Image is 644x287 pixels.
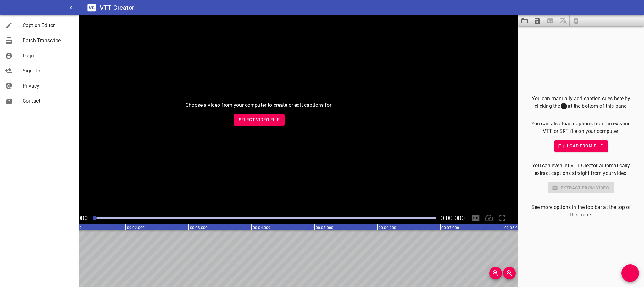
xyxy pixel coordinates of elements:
p: You can even let VTT Creator automatically extract captions straight from your video: [528,162,634,177]
div: Hide/Show Captions [470,212,482,224]
span: Video Duration [441,214,465,222]
text: 00:08.000 [504,226,522,230]
span: Sign Up [23,67,74,75]
div: Contact [5,97,23,105]
p: You can manually add caption cues here by clicking the at the bottom of this pane. [528,95,634,110]
div: Playback Speed [483,212,495,224]
span: Contact [23,97,74,105]
svg: Save captions to file [534,17,541,25]
div: Toggle Full Screen [496,212,508,224]
span: Caption Editor [23,22,74,29]
text: 00:05.000 [316,226,333,230]
span: Load from file [559,142,603,150]
button: Zoom In [489,267,502,279]
text: 00:03.000 [190,226,208,230]
div: Login [5,52,23,60]
h6: VTT Creator [100,3,135,13]
span: Select Video File [239,116,280,124]
span: Batch Transcribe [23,37,74,44]
div: Sign Up [5,67,23,75]
span: Add some captions below, then you can translate them. [557,15,570,26]
p: Choose a video from your computer to create or edit captions for: [186,101,333,109]
button: Load from file [554,140,608,152]
div: Play progress [93,217,436,219]
button: Zoom Out [503,267,516,279]
span: Login [23,52,74,60]
button: Save captions to file [531,15,544,26]
div: Caption Editor [5,22,23,29]
text: 00:02.000 [127,226,145,230]
button: Select Video File [234,114,285,126]
span: Select a video in the pane to the left, then you can automatically extract captions. [544,15,557,26]
button: Add Cue [621,264,639,282]
div: Privacy [5,82,23,90]
text: 00:04.000 [253,226,270,230]
text: 00:06.000 [379,226,396,230]
p: See more options in the toolbar at the top of this pane. [528,204,634,219]
text: 00:07.000 [441,226,459,230]
div: Batch Transcribe [5,37,23,44]
span: Privacy [23,82,74,90]
div: Select a video in the pane to the left to use this feature [528,182,634,194]
button: Load captions from file [518,15,531,26]
p: You can also load captions from an existing VTT or SRT file on your computer: [528,120,634,135]
svg: Load captions from file [521,17,528,25]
